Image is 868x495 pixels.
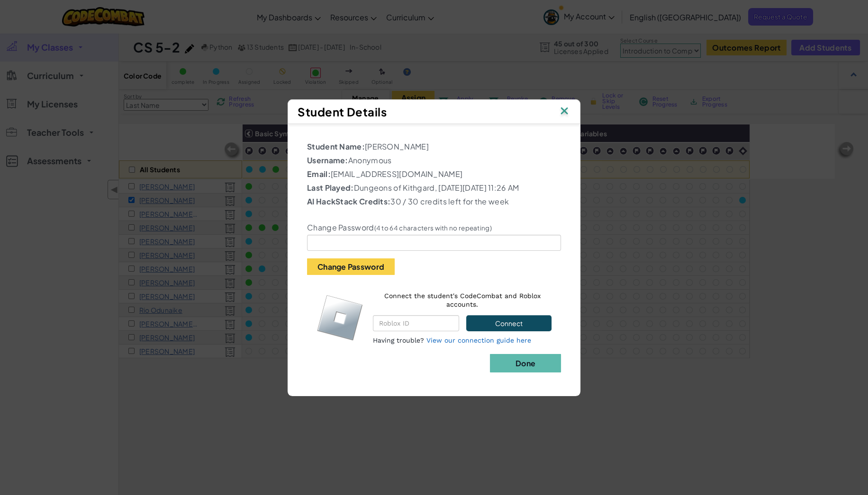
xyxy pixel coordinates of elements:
[307,155,561,166] p: Anonymous
[307,182,561,194] p: Dungeons of Kithgard, [DATE][DATE] 11:26 AM
[307,183,354,193] b: Last Played:
[490,354,561,372] button: Done
[558,105,570,119] img: IconClose.svg
[426,336,531,344] a: View our connection guide here
[307,155,348,165] b: Username:
[307,196,390,206] b: AI HackStack Credits:
[373,292,552,309] p: Connect the student's CodeCombat and Roblox accounts.
[307,169,331,179] b: Email:
[298,105,387,119] span: Student Details
[307,141,365,151] b: Student Name:
[466,315,552,331] button: Connect
[307,168,561,180] p: [EMAIL_ADDRESS][DOMAIN_NAME]
[373,315,459,331] input: Roblox ID
[307,223,492,232] label: Change Password
[307,141,561,152] p: [PERSON_NAME]
[307,258,395,275] button: Change Password
[307,196,561,207] p: 30 / 30 credits left for the week
[373,336,424,344] span: Having trouble?
[515,358,535,368] b: Done
[374,224,492,232] small: (4 to 64 characters with no repeating)
[316,294,363,341] img: roblox-logo.svg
